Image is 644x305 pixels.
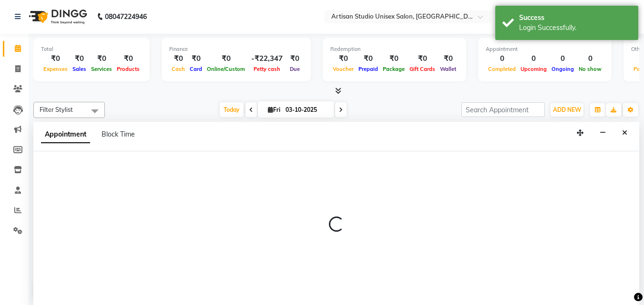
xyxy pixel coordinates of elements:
[438,66,459,72] span: Wallet
[251,66,283,72] span: Petty cash
[105,3,147,30] b: 08047224946
[486,53,518,64] div: 0
[70,66,89,72] span: Sales
[287,66,302,72] span: Due
[41,53,70,64] div: ₹0
[380,53,407,64] div: ₹0
[220,102,244,117] span: Today
[407,66,438,72] span: Gift Cards
[618,126,632,140] button: Close
[330,66,356,72] span: Voucher
[330,45,459,53] div: Redemption
[247,53,286,64] div: -₹22,347
[286,53,303,64] div: ₹0
[330,53,356,64] div: ₹0
[24,3,90,30] img: logo
[486,45,604,53] div: Appointment
[169,45,303,53] div: Finance
[41,126,90,143] span: Appointment
[553,106,581,113] span: ADD NEW
[89,53,114,64] div: ₹0
[204,53,247,64] div: ₹0
[169,66,187,72] span: Cash
[461,102,545,117] input: Search Appointment
[407,53,438,64] div: ₹0
[549,53,576,64] div: 0
[551,103,583,117] button: ADD NEW
[187,66,204,72] span: Card
[204,66,247,72] span: Online/Custom
[169,53,187,64] div: ₹0
[114,53,142,64] div: ₹0
[356,53,380,64] div: ₹0
[438,53,459,64] div: ₹0
[519,23,631,33] div: Login Successfully.
[40,106,73,113] span: Filter Stylist
[41,45,142,53] div: Total
[102,130,135,138] span: Block Time
[266,106,283,113] span: Fri
[486,66,518,72] span: Completed
[114,66,142,72] span: Products
[519,13,631,23] div: Success
[576,66,604,72] span: No show
[518,53,549,64] div: 0
[41,66,70,72] span: Expenses
[283,103,330,117] input: 2025-10-03
[549,66,576,72] span: Ongoing
[89,66,114,72] span: Services
[70,53,89,64] div: ₹0
[380,66,407,72] span: Package
[576,53,604,64] div: 0
[187,53,204,64] div: ₹0
[518,66,549,72] span: Upcoming
[356,66,380,72] span: Prepaid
